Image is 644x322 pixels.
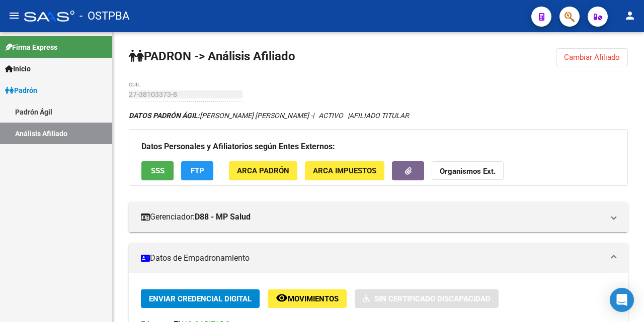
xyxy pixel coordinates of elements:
[141,289,260,308] button: Enviar Credencial Digital
[141,211,604,223] mat-panel-title: Gerenciador:
[313,167,376,176] span: ARCA Impuestos
[564,53,620,62] span: Cambiar Afiliado
[374,294,491,303] span: Sin Certificado Discapacidad
[141,161,174,180] button: SSS
[440,167,496,176] strong: Organismos Ext.
[149,294,252,303] span: Enviar Credencial Digital
[355,289,499,308] button: Sin Certificado Discapacidad
[141,140,615,154] h3: Datos Personales y Afiliatorios según Entes Externos:
[5,42,57,53] span: Firma Express
[288,294,339,303] span: Movimientos
[129,112,312,120] span: [PERSON_NAME] [PERSON_NAME] -
[191,167,204,176] span: FTP
[151,167,165,176] span: SSS
[129,49,295,63] strong: PADRON -> Análisis Afiliado
[237,167,289,176] span: ARCA Padrón
[8,10,20,22] mat-icon: menu
[610,288,634,312] div: Open Intercom Messenger
[624,10,636,22] mat-icon: person
[556,48,628,66] button: Cambiar Afiliado
[181,161,213,180] button: FTP
[5,85,37,96] span: Padrón
[349,112,409,120] span: AFILIADO TITULAR
[305,161,384,180] button: ARCA Impuestos
[5,63,31,74] span: Inicio
[229,161,297,180] button: ARCA Padrón
[141,253,604,264] mat-panel-title: Datos de Empadronamiento
[79,5,129,27] span: - OSTPBA
[268,289,347,308] button: Movimientos
[129,202,628,232] mat-expansion-panel-header: Gerenciador:D88 - MP Salud
[129,243,628,273] mat-expansion-panel-header: Datos de Empadronamiento
[276,292,288,304] mat-icon: remove_red_eye
[129,112,200,120] strong: DATOS PADRÓN ÁGIL:
[195,211,251,223] strong: D88 - MP Salud
[432,161,504,180] button: Organismos Ext.
[129,112,409,120] i: | ACTIVO |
